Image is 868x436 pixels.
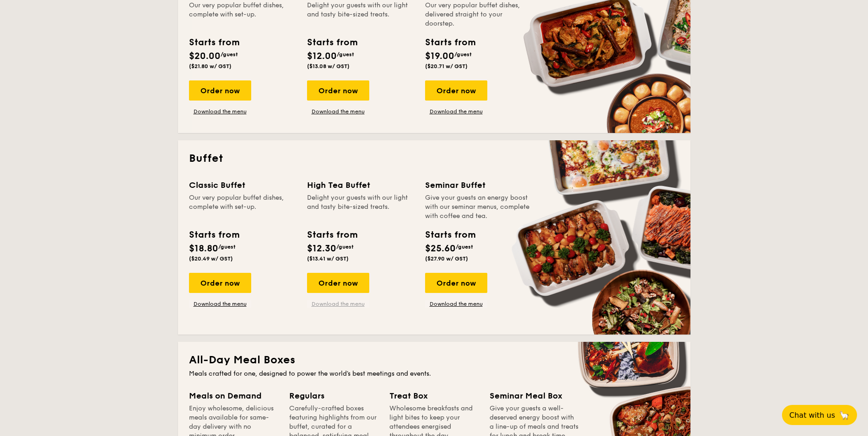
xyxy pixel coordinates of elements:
span: ($20.71 w/ GST) [425,63,468,69]
a: Download the menu [307,300,369,308]
div: Classic Buffet [189,179,296,191]
button: Chat with us🦙 [782,405,857,425]
div: Delight your guests with our light and tasty bite-sized treats. [307,193,414,221]
div: Regulars [289,389,378,402]
div: Starts from [189,228,239,242]
a: Download the menu [189,108,251,115]
span: $20.00 [189,51,221,62]
span: $12.00 [307,51,337,62]
div: Starts from [307,36,357,49]
div: Delight your guests with our light and tasty bite-sized treats. [307,1,414,28]
div: High Tea Buffet [307,179,414,191]
span: /guest [454,51,472,58]
div: Order now [307,273,369,293]
h2: All-Day Meal Boxes [189,353,679,367]
span: ($20.49 w/ GST) [189,255,233,262]
span: /guest [337,51,354,58]
span: /guest [456,244,473,250]
a: Download the menu [189,300,251,308]
div: Give your guests an energy boost with our seminar menus, complete with coffee and tea. [425,193,532,221]
span: 🦙 [839,410,850,420]
a: Download the menu [307,108,369,115]
div: Order now [189,273,251,293]
span: $19.00 [425,51,454,62]
div: Our very popular buffet dishes, complete with set-up. [189,193,296,221]
div: Treat Box [389,389,479,402]
span: $25.60 [425,243,456,254]
span: ($27.90 w/ GST) [425,255,468,262]
span: $18.80 [189,243,218,254]
span: /guest [336,244,354,250]
div: Our very popular buffet dishes, delivered straight to your doorstep. [425,1,532,28]
div: Seminar Buffet [425,179,532,191]
span: Chat with us [789,411,835,420]
a: Download the menu [425,108,487,115]
div: Order now [307,80,369,101]
span: ($13.41 w/ GST) [307,255,349,262]
span: ($13.08 w/ GST) [307,63,350,69]
span: $12.30 [307,243,336,254]
div: Starts from [189,36,239,49]
a: Download the menu [425,300,487,308]
div: Starts from [425,36,475,49]
div: Order now [425,273,487,293]
div: Order now [189,80,251,101]
span: /guest [221,51,238,58]
div: Order now [425,80,487,101]
div: Meals on Demand [189,389,278,402]
span: ($21.80 w/ GST) [189,63,232,69]
div: Meals crafted for one, designed to power the world's best meetings and events. [189,369,679,378]
div: Starts from [307,228,357,242]
div: Starts from [425,228,475,242]
div: Our very popular buffet dishes, complete with set-up. [189,1,296,28]
div: Seminar Meal Box [490,389,579,402]
span: /guest [218,244,236,250]
h2: Buffet [189,151,679,166]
